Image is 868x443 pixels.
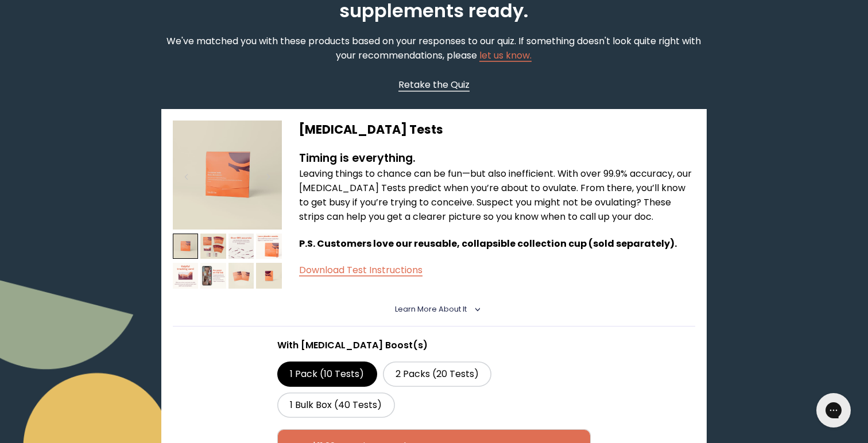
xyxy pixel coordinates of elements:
[395,304,472,314] summary: Learn More About it <
[299,263,423,277] a: Download Test Instructions
[228,234,254,259] img: thumbnail image
[675,237,677,250] span: .
[398,77,470,92] a: Retake the Quiz
[299,166,696,224] p: Leaving things to chance can be fun—but also inefficient. With over 99.9% accuracy, our [MEDICAL_...
[299,150,416,166] strong: Timing is everything.
[173,263,199,289] img: thumbnail image
[256,263,282,289] img: thumbnail image
[173,234,199,259] img: thumbnail image
[811,389,857,432] iframe: Gorgias live chat messenger
[277,338,591,352] p: With [MEDICAL_DATA] Boost(s)
[299,121,443,138] span: [MEDICAL_DATA] Tests
[398,78,470,91] span: Retake the Quiz
[470,306,480,312] i: <
[256,234,282,259] img: thumbnail image
[200,263,226,289] img: thumbnail image
[173,121,282,230] img: thumbnail image
[200,234,226,259] img: thumbnail image
[277,393,395,418] label: 1 Bulk Box (40 Tests)
[479,49,532,62] a: let us know.
[299,237,675,250] span: P.S. Customers love our reusable, collapsible collection cup (sold separately)
[395,304,467,314] span: Learn More About it
[228,263,254,289] img: thumbnail image
[277,362,377,387] label: 1 Pack (10 Tests)
[161,34,707,63] p: We've matched you with these products based on your responses to our quiz. If something doesn't l...
[383,362,492,387] label: 2 Packs (20 Tests)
